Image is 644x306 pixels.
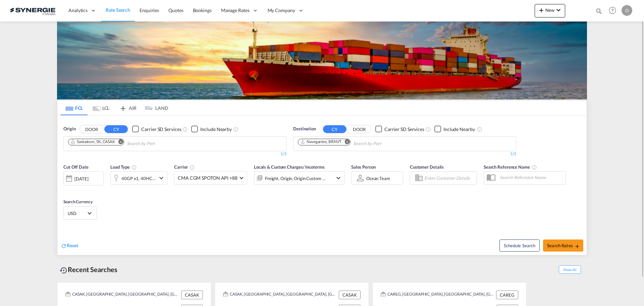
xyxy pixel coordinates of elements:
div: icon-magnify [595,7,603,17]
div: 1/3 [293,151,516,157]
span: My Company [268,7,295,14]
div: OriginDOOR CY Checkbox No InkUnchecked: Search for CY (Container Yard) services for all selected ... [57,116,587,255]
div: O [622,5,632,16]
md-pagination-wrapper: Use the left and right arrow keys to navigate between tabs [61,100,168,115]
img: LCL+%26+FCL+BACKGROUND.png [57,21,587,99]
md-icon: icon-plus 400-fg [537,6,545,14]
img: 1f56c880d42311ef80fc7dca854c8e59.png [10,3,55,18]
md-checkbox: Checkbox No Ink [434,126,475,133]
span: Analytics [68,7,88,14]
span: Bookings [193,7,212,13]
span: Quotes [168,7,183,13]
span: Locals & Custom Charges [254,164,325,170]
md-tab-item: LCL [88,100,114,115]
md-checkbox: Checkbox No Ink [375,126,424,133]
div: Ocean team [366,176,390,181]
div: Include Nearby [443,126,475,133]
div: Recent Searches [57,262,120,277]
md-icon: icon-information-outline [131,165,137,170]
div: 40GP x1 40HC x1 [121,174,156,183]
md-tab-item: FCL [61,100,88,115]
md-select: Select Currency: $ USDUnited States Dollar [67,208,93,218]
md-chips-wrap: Chips container. Use arrow keys to select chips. [297,137,420,149]
span: Search Reference Name [484,164,537,170]
input: Chips input. [127,138,191,149]
button: DOOR [80,125,103,133]
span: Load Type [110,164,137,170]
button: DOOR [347,125,371,133]
div: CASAK, Saskatoon, SK, Canada, North America, Americas [223,291,337,299]
md-select: Sales Person: Ocean team [366,173,391,183]
button: Search Ratesicon-arrow-right [543,239,583,252]
div: CAREG, Regina, SK, Canada, North America, Americas [381,291,494,299]
div: CASAK, Saskatoon, SK, Canada, North America, Americas [65,291,179,299]
span: / Incoterms [303,164,325,170]
md-icon: Your search will be saved by the below given name [532,165,537,170]
div: Press delete to remove this chip. [70,139,116,145]
button: Note: By default Schedule search will only considerorigin ports, destination ports and cut off da... [499,239,540,252]
span: New [537,7,562,13]
span: Manage Rates [221,7,250,14]
md-tab-item: AIR [114,100,141,115]
span: Search Currency [63,199,93,204]
md-icon: Unchecked: Search for CY (Container Yard) services for all selected carriers.Checked : Search for... [426,127,431,132]
button: Remove [340,139,350,146]
span: Help [607,5,618,16]
div: CASAK [181,291,203,299]
div: Include Nearby [200,126,232,133]
button: CY [323,125,346,133]
span: Customer Details [410,164,444,170]
md-icon: icon-backup-restore [60,266,68,274]
md-datepicker: Select [63,185,68,194]
md-icon: icon-chevron-down [554,6,562,14]
button: CY [104,125,128,133]
span: Sales Person [351,164,376,170]
md-icon: The selected Trucker/Carrierwill be displayed in the rate results If the rates are from another f... [190,165,195,170]
md-icon: icon-magnify [595,7,603,15]
input: Search Reference Name [496,172,566,182]
div: [DATE] [63,171,104,185]
span: USD [68,210,87,216]
div: 1/3 [63,151,286,157]
input: Enter Customer Details [424,173,475,183]
div: Navegantes, BRNVT [300,139,341,145]
md-tab-item: LAND [141,100,168,115]
span: Show All [559,265,581,274]
div: Carrier SD Services [384,126,424,133]
md-icon: icon-arrow-right [575,244,579,249]
md-icon: Unchecked: Search for CY (Container Yard) services for all selected carriers.Checked : Search for... [182,127,188,132]
div: Carrier SD Services [141,126,181,133]
div: Saskatoon, SK, CASAK [70,139,115,145]
md-icon: icon-chevron-down [334,174,342,182]
div: CASAK [339,291,361,299]
input: Chips input. [353,138,417,149]
div: Freight Origin Origin Custom Destination Destination Custom Factory Stuffingicon-chevron-down [254,171,344,185]
span: Cut Off Date [63,164,89,170]
md-icon: Unchecked: Ignores neighbouring ports when fetching rates.Checked : Includes neighbouring ports w... [477,127,482,132]
md-icon: icon-airplane [119,104,127,109]
span: Carrier [174,164,195,170]
span: Enquiries [140,7,159,13]
md-checkbox: Checkbox No Ink [191,126,232,133]
div: Freight Origin Origin Custom Destination Destination Custom Factory Stuffing [265,174,326,183]
md-icon: icon-refresh [61,243,67,249]
button: Remove [114,139,124,146]
md-checkbox: Checkbox No Ink [132,126,181,133]
md-chips-wrap: Chips container. Use arrow keys to select chips. [67,137,193,149]
md-icon: icon-chevron-down [157,174,165,182]
span: CMA CGM SPOTON API +88 [178,175,237,181]
div: Help [607,5,622,17]
div: icon-refreshReset [61,242,78,250]
div: [DATE] [74,176,88,182]
div: Press delete to remove this chip. [300,139,343,145]
span: Origin [63,126,75,132]
button: icon-plus 400-fgNewicon-chevron-down [535,4,565,17]
span: Reset [67,243,78,248]
span: Destination [293,126,316,132]
div: CAREG [496,291,518,299]
span: Search Rates [547,243,579,248]
span: Rate Search [106,7,130,13]
div: 40GP x1 40HC x1icon-chevron-down [110,171,167,185]
md-icon: Unchecked: Ignores neighbouring ports when fetching rates.Checked : Includes neighbouring ports w... [233,127,238,132]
